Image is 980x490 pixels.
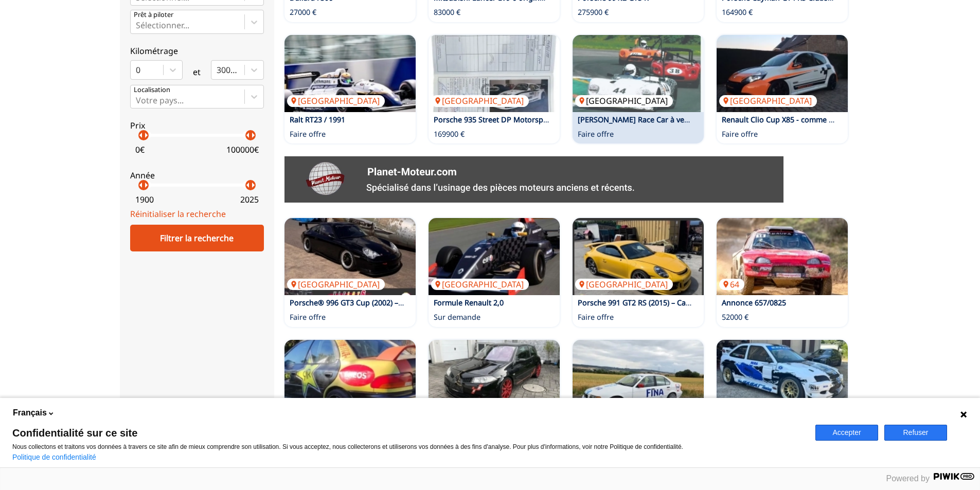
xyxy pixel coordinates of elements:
[134,10,173,20] p: Prêt à piloter
[242,129,254,141] p: arrow_left
[884,425,947,441] button: Refuser
[130,225,264,251] div: Filtrer la recherche
[284,218,416,295] img: Porsche® 996 GT3 Cup (2002) – 5 000 km | Jamais courue
[722,312,749,322] p: 52000 €
[12,453,96,461] a: Politique de confidentialité
[284,340,416,417] img: Subaru impreza gt Turbo
[135,179,147,191] p: arrow_left
[136,21,138,30] input: Prêt à piloterSélectionner...
[12,428,803,438] span: Confidentialité sur ce site
[573,35,704,112] a: Sylva Phoenix Race Car à vendre avec remorque et Day Camper[GEOGRAPHIC_DATA]
[140,179,152,191] p: arrow_right
[247,129,259,141] p: arrow_right
[240,194,259,205] p: 2025
[193,66,201,78] p: et
[429,35,560,112] a: Porsche 935 Street DP Motorsport Doppelturbo 1988[GEOGRAPHIC_DATA]
[290,298,489,307] a: Porsche® 996 GT3 Cup (2002) – 5 000 km | Jamais courue
[429,340,560,417] img: Renault Mégane RS, Renault Sport
[242,179,254,191] p: arrow_left
[719,95,817,106] p: [GEOGRAPHIC_DATA]
[130,170,264,181] p: Année
[578,298,715,307] a: Porsche 991 GT2 RS (2015) – Caisse nue
[573,35,704,112] img: Sylva Phoenix Race Car à vendre avec remorque et Day Camper
[717,218,848,295] a: Annonce 657/082564
[434,312,480,322] p: Sur demande
[429,35,560,112] img: Porsche 935 Street DP Motorsport Doppelturbo 1988
[573,218,704,295] a: Porsche 991 GT2 RS (2015) – Caisse nue[GEOGRAPHIC_DATA]
[431,279,529,290] p: [GEOGRAPHIC_DATA]
[135,144,145,155] p: 0 €
[429,218,560,295] img: Formule Renault 2,0
[578,312,614,322] p: Faire offre
[284,218,416,295] a: Porsche® 996 GT3 Cup (2002) – 5 000 km | Jamais courue[GEOGRAPHIC_DATA]
[575,279,673,290] p: [GEOGRAPHIC_DATA]
[722,129,758,139] p: Faire offre
[717,340,848,417] a: FORD Escort Cosworth PROTO by Gabat[GEOGRAPHIC_DATA]
[429,218,560,295] a: Formule Renault 2,0[GEOGRAPHIC_DATA]
[578,7,609,17] p: 275900 €
[217,65,219,75] input: 300000
[434,7,460,17] p: 83000 €
[434,115,619,124] a: Porsche 935 Street DP Motorsport Doppelturbo 1988
[722,115,877,124] a: Renault Clio Cup X85 - comme neuf a vendre
[136,96,138,105] input: Votre pays...
[717,218,848,295] img: Annonce 657/0825
[886,474,930,483] span: Powered by
[130,120,264,131] p: Prix
[722,298,786,307] a: Annonce 657/0825
[717,35,848,112] img: Renault Clio Cup X85 - comme neuf a vendre
[135,129,147,141] p: arrow_left
[226,144,259,155] p: 100000 €
[284,35,416,112] a: Ralt RT23 / 1991[GEOGRAPHIC_DATA]
[719,279,744,290] p: 64
[573,340,704,417] a: BMW E36 323i Limousine Tracktool KW V3 Protrack ONE[GEOGRAPHIC_DATA]
[722,7,753,17] p: 164900 €
[815,425,878,441] button: Accepter
[130,208,226,220] a: Réinitialiser la recherche
[575,95,673,106] p: [GEOGRAPHIC_DATA]
[573,340,704,417] img: BMW E36 323i Limousine Tracktool KW V3 Protrack ONE
[134,85,170,95] p: Localisation
[434,298,504,307] a: Formule Renault 2,0
[578,115,809,124] a: [PERSON_NAME] Race Car à vendre avec remorque et Day Camper
[290,312,326,322] p: Faire offre
[429,340,560,417] a: Renault Mégane RS, Renault Sport[GEOGRAPHIC_DATA]
[431,95,529,106] p: [GEOGRAPHIC_DATA]
[130,45,264,57] p: Kilométrage
[573,218,704,295] img: Porsche 991 GT2 RS (2015) – Caisse nue
[136,65,138,75] input: 0
[290,129,326,139] p: Faire offre
[284,340,416,417] a: Subaru impreza gt Turbo 81
[717,35,848,112] a: Renault Clio Cup X85 - comme neuf a vendre[GEOGRAPHIC_DATA]
[287,95,385,106] p: [GEOGRAPHIC_DATA]
[140,129,152,141] p: arrow_right
[290,7,316,17] p: 27000 €
[717,340,848,417] img: FORD Escort Cosworth PROTO by Gabat
[290,115,345,124] a: Ralt RT23 / 1991
[284,35,416,112] img: Ralt RT23 / 1991
[578,129,614,139] p: Faire offre
[135,194,154,205] p: 1900
[434,129,465,139] p: 169900 €
[12,443,803,450] p: Nous collectons et traitons vos données à travers ce site afin de mieux comprendre son utilisatio...
[287,279,385,290] p: [GEOGRAPHIC_DATA]
[247,179,259,191] p: arrow_right
[13,407,47,419] span: Français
